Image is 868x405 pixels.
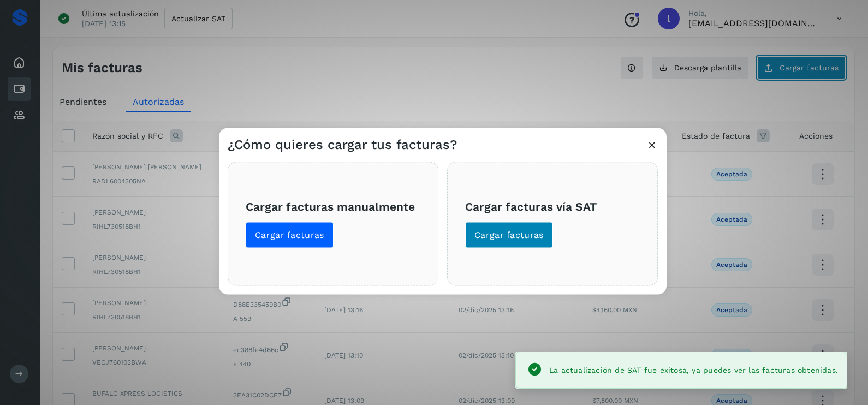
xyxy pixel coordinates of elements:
[474,229,544,241] span: Cargar facturas
[465,199,640,213] h3: Cargar facturas vía SAT
[246,199,420,213] h3: Cargar facturas manualmente
[465,222,553,248] button: Cargar facturas
[246,222,334,248] button: Cargar facturas
[255,229,324,241] span: Cargar facturas
[228,137,457,153] h3: ¿Cómo quieres cargar tus facturas?
[549,366,838,374] span: La actualización de SAT fue exitosa, ya puedes ver las facturas obtenidas.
